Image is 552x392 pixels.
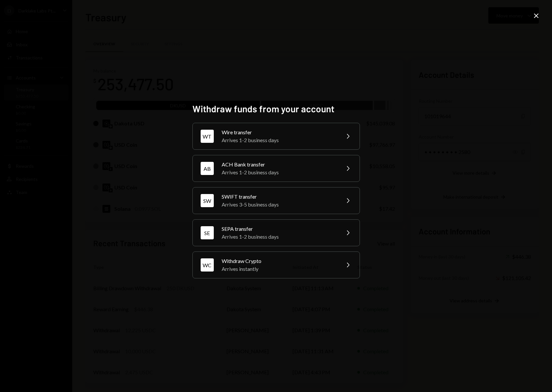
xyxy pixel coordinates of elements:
div: Wire transfer [222,128,336,136]
div: Arrives 3-5 business days [222,201,336,208]
div: SWIFT transfer [222,193,336,201]
div: ACH Bank transfer [222,161,336,168]
button: ABACH Bank transferArrives 1-2 business days [192,155,360,182]
div: Arrives 1-2 business days [222,233,336,241]
div: Arrives 1-2 business days [222,168,336,176]
div: Arrives 1-2 business days [222,136,336,144]
div: SEPA transfer [222,225,336,233]
button: SESEPA transferArrives 1-2 business days [192,219,360,246]
div: WT [201,130,214,143]
div: SW [201,194,214,207]
h2: Withdraw funds from your account [192,102,360,115]
div: AB [201,162,214,175]
div: WC [201,258,214,272]
button: SWSWIFT transferArrives 3-5 business days [192,187,360,214]
button: WCWithdraw CryptoArrives instantly [192,251,360,278]
div: SE [201,226,214,239]
div: Withdraw Crypto [222,257,336,265]
div: Arrives instantly [222,265,336,273]
button: WTWire transferArrives 1-2 business days [192,123,360,150]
